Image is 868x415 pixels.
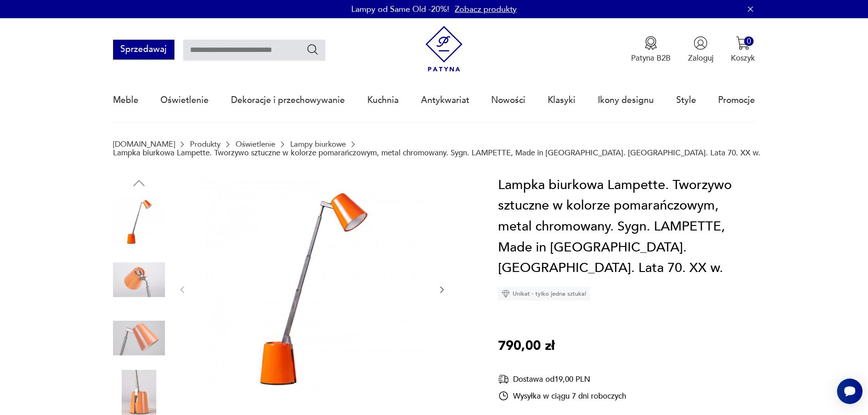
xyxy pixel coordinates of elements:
[113,196,165,248] img: Zdjęcie produktu Lampka biurkowa Lampette. Tworzywo sztuczne w kolorze pomarańczowym, metal chrom...
[113,40,175,60] button: Sprzedawaj
[502,290,510,298] img: Ikona diamentu
[231,79,345,121] a: Dekoracje i przechowywanie
[113,149,760,157] p: Lampka biurkowa Lampette. Tworzywo sztuczne w kolorze pomarańczowym, metal chromowany. Sygn. LAMP...
[731,36,755,63] button: 0Koszyk
[631,53,671,63] p: Patyna B2B
[498,287,590,301] div: Unikat - tylko jedna sztuka!
[498,390,626,401] div: Wysyłka w ciągu 7 dni roboczych
[631,36,671,63] button: Patyna B2B
[548,79,575,121] a: Klasyki
[198,175,426,403] img: Zdjęcie produktu Lampka biurkowa Lampette. Tworzywo sztuczne w kolorze pomarańczowym, metal chrom...
[455,4,517,15] a: Zobacz produkty
[676,79,696,121] a: Style
[688,36,714,63] button: Zaloguj
[837,379,863,404] iframe: Smartsupp widget button
[693,36,708,50] img: Ikonka użytkownika
[113,140,175,149] a: [DOMAIN_NAME]
[421,79,469,121] a: Antykwariat
[731,53,755,63] p: Koszyk
[498,374,509,385] img: Ikona dostawy
[190,140,221,149] a: Produkty
[498,175,755,279] h1: Lampka biurkowa Lampette. Tworzywo sztuczne w kolorze pomarańczowym, metal chromowany. Sygn. LAMP...
[113,46,175,54] a: Sprzedawaj
[491,79,525,121] a: Nowości
[113,254,165,306] img: Zdjęcie produktu Lampka biurkowa Lampette. Tworzywo sztuczne w kolorze pomarańczowym, metal chrom...
[421,26,467,72] img: Patyna - sklep z meblami i dekoracjami vintage
[236,140,275,149] a: Oświetlenie
[744,36,754,46] div: 0
[306,43,319,56] button: Szukaj
[498,336,555,357] p: 790,00 zł
[160,79,209,121] a: Oświetlenie
[351,4,449,15] p: Lampy od Same Old -20%!
[631,36,671,63] a: Ikona medaluPatyna B2B
[113,312,165,364] img: Zdjęcie produktu Lampka biurkowa Lampette. Tworzywo sztuczne w kolorze pomarańczowym, metal chrom...
[598,79,654,121] a: Ikony designu
[644,36,658,50] img: Ikona medalu
[498,374,626,385] div: Dostawa od 19,00 PLN
[736,36,750,50] img: Ikona koszyka
[718,79,755,121] a: Promocje
[113,79,139,121] a: Meble
[688,53,714,63] p: Zaloguj
[367,79,399,121] a: Kuchnia
[290,140,346,149] a: Lampy biurkowe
